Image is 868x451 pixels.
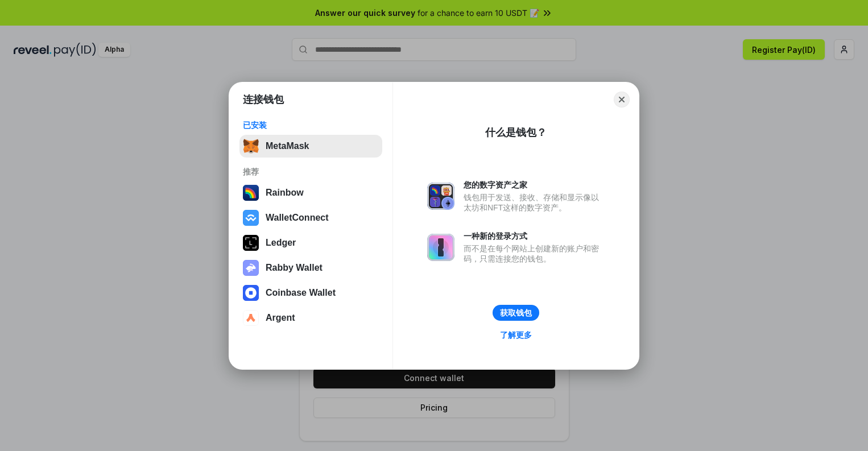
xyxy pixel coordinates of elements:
div: 已安装 [243,120,379,130]
button: Coinbase Wallet [239,282,382,304]
button: 获取钱包 [493,305,539,321]
div: 一种新的登录方式 [464,231,605,241]
div: 获取钱包 [500,308,532,318]
img: svg+xml,%3Csvg%20xmlns%3D%22http%3A%2F%2Fwww.w3.org%2F2000%2Fsvg%22%20width%3D%2228%22%20height%3... [243,235,259,251]
img: svg+xml,%3Csvg%20width%3D%22120%22%20height%3D%22120%22%20viewBox%3D%220%200%20120%20120%22%20fil... [243,185,259,201]
img: svg+xml,%3Csvg%20width%3D%2228%22%20height%3D%2228%22%20viewBox%3D%220%200%2028%2028%22%20fill%3D... [243,210,259,226]
div: MetaMask [266,141,309,151]
div: Rabby Wallet [266,263,323,273]
button: Argent [239,307,382,329]
div: 您的数字资产之家 [464,180,605,190]
button: Close [614,92,630,107]
div: 钱包用于发送、接收、存储和显示像以太坊和NFT这样的数字资产。 [464,192,605,213]
button: MetaMask [239,135,382,158]
button: Rabby Wallet [239,256,382,279]
a: 了解更多 [493,328,539,342]
div: Ledger [266,238,296,248]
div: Coinbase Wallet [266,288,336,298]
div: 了解更多 [500,330,532,340]
button: Rainbow [239,181,382,204]
h1: 连接钱包 [243,93,284,106]
img: svg+xml,%3Csvg%20xmlns%3D%22http%3A%2F%2Fwww.w3.org%2F2000%2Fsvg%22%20fill%3D%22none%22%20viewBox... [427,234,454,261]
img: svg+xml,%3Csvg%20width%3D%2228%22%20height%3D%2228%22%20viewBox%3D%220%200%2028%2028%22%20fill%3D... [243,285,259,301]
div: 而不是在每个网站上创建新的账户和密码，只需连接您的钱包。 [464,243,605,264]
div: 什么是钱包？ [485,126,547,139]
div: 推荐 [243,167,379,177]
img: svg+xml,%3Csvg%20fill%3D%22none%22%20height%3D%2233%22%20viewBox%3D%220%200%2035%2033%22%20width%... [243,138,259,154]
div: Rainbow [266,188,304,198]
img: svg+xml,%3Csvg%20xmlns%3D%22http%3A%2F%2Fwww.w3.org%2F2000%2Fsvg%22%20fill%3D%22none%22%20viewBox... [427,183,454,210]
img: svg+xml,%3Csvg%20xmlns%3D%22http%3A%2F%2Fwww.w3.org%2F2000%2Fsvg%22%20fill%3D%22none%22%20viewBox... [243,260,259,276]
button: WalletConnect [239,206,382,229]
button: Ledger [239,231,382,254]
img: svg+xml,%3Csvg%20width%3D%2228%22%20height%3D%2228%22%20viewBox%3D%220%200%2028%2028%22%20fill%3D... [243,310,259,326]
div: WalletConnect [266,213,329,223]
div: Argent [266,313,295,323]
